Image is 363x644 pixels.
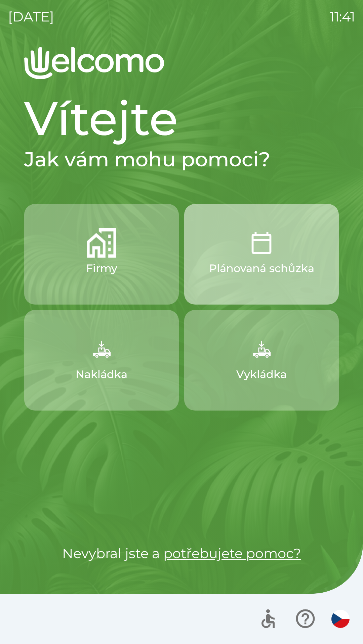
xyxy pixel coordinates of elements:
[236,366,287,382] p: Vykládka
[184,204,339,305] button: Plánovaná schůzka
[87,228,116,258] img: 122be468-0449-4234-a4e4-f2ffd399f15f.png
[24,47,339,79] img: Logo
[24,543,339,563] p: Nevybral jste a
[87,334,116,364] img: f13ba18a-b211-450c-abe6-f0da78179e0f.png
[24,310,179,411] button: Nakládka
[24,147,339,172] h2: Jak vám mohu pomoci?
[86,260,117,276] p: Firmy
[8,7,54,27] p: [DATE]
[330,7,355,27] p: 11:41
[76,366,127,382] p: Nakládka
[24,90,339,147] h1: Vítejte
[24,204,179,305] button: Firmy
[247,334,276,364] img: 704c4644-117f-4429-9160-065010197bca.png
[184,310,339,411] button: Vykládka
[331,610,350,628] img: cs flag
[209,260,314,276] p: Plánovaná schůzka
[163,545,301,561] a: potřebujete pomoc?
[247,228,276,258] img: 8604b6e8-2b92-4852-858d-af93d6db5933.png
